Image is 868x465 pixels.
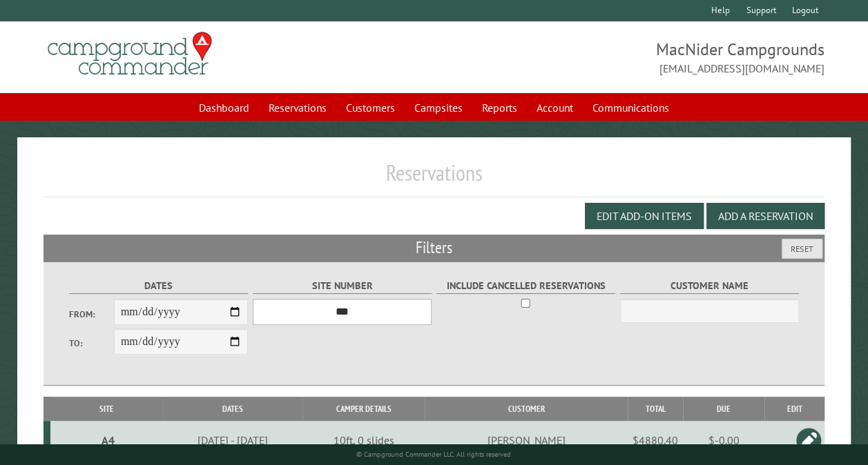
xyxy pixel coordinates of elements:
th: Site [50,397,163,421]
th: Due [683,397,764,421]
td: [PERSON_NAME] [425,421,628,459]
a: Communications [584,95,677,121]
th: Edit [764,397,824,421]
div: [DATE] - [DATE] [165,433,300,447]
td: $-0.00 [683,421,764,459]
th: Total [628,397,683,421]
th: Dates [163,397,303,421]
label: To: [69,337,114,350]
th: Customer [425,397,628,421]
button: Add a Reservation [706,203,824,229]
label: Customer Name [620,278,799,294]
label: Dates [69,278,248,294]
label: Site Number [253,278,432,294]
h1: Reservations [44,159,824,197]
label: Include Cancelled Reservations [436,278,615,294]
a: Dashboard [191,95,258,121]
a: Reports [474,95,525,121]
td: 10ft, 0 slides [302,421,424,459]
a: Customers [338,95,403,121]
label: From: [69,308,114,321]
small: © Campground Commander LLC. All rights reserved. [356,450,512,459]
div: A4 [56,433,161,447]
a: Reservations [260,95,335,121]
button: Reset [782,239,822,259]
h2: Filters [44,235,824,261]
a: Account [528,95,581,121]
a: Campsites [406,95,471,121]
th: Camper Details [302,397,424,421]
img: Campground Commander [44,27,216,81]
td: $4880.40 [628,421,683,459]
button: Edit Add-on Items [585,203,704,229]
span: MacNider Campgrounds [EMAIL_ADDRESS][DOMAIN_NAME] [434,38,825,77]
